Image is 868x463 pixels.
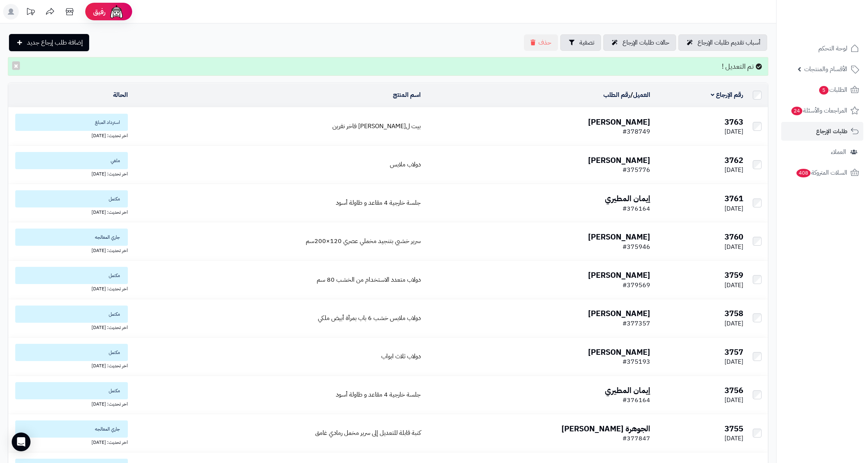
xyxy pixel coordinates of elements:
[424,83,653,107] td: /
[11,131,128,139] div: اخر تحديث: [DATE]
[796,167,847,178] span: السلات المتروكة
[804,64,847,75] span: الأقسام والمنتجات
[622,127,650,136] span: #378749
[588,269,650,281] b: [PERSON_NAME]
[781,163,863,182] a: السلات المتروكة408
[603,34,676,51] a: حالات طلبات الإرجاع
[306,236,421,246] a: سرير خشبي بتنجيد مخملي عصري 120×200سم
[113,90,128,100] a: الحالة
[725,204,743,213] span: [DATE]
[725,307,743,319] b: 3758
[725,154,743,166] b: 3762
[725,281,743,290] span: [DATE]
[622,357,650,366] span: #375193
[11,284,128,292] div: اخر تحديث: [DATE]
[781,122,863,141] a: طلبات الإرجاع
[622,281,650,290] span: #379569
[15,190,128,207] span: مكتمل
[678,34,767,51] a: أسباب تقديم طلبات الإرجاع
[15,267,128,284] span: مكتمل
[725,346,743,358] b: 3757
[15,114,128,131] span: استرداد المبلغ
[15,152,128,169] span: ملغي
[12,433,30,451] div: Open Intercom Messenger
[332,122,421,131] a: بيت ل[PERSON_NAME] فاخر نفرين
[15,229,128,246] span: جاري المعالجه
[524,34,558,51] button: حذف
[605,193,650,204] b: إيمان المطيري
[381,352,421,361] a: دولاب ثلاث ابواب
[12,61,20,70] button: ×
[605,384,650,396] b: إيمان المطيري
[622,38,669,47] span: حالات طلبات الإرجاع
[622,242,650,252] span: #375946
[15,382,128,399] span: مكتمل
[622,319,650,328] span: #377357
[791,105,847,116] span: المراجعات والأسئلة
[725,434,743,443] span: [DATE]
[725,395,743,405] span: [DATE]
[725,116,743,128] b: 3763
[698,38,760,47] span: أسباب تقديم طلبات الإرجاع
[9,34,89,51] a: إضافة طلب إرجاع جديد
[11,207,128,216] div: اخر تحديث: [DATE]
[11,169,128,177] div: اخر تحديث: [DATE]
[781,143,863,161] a: العملاء
[622,395,650,405] span: #376164
[588,346,650,358] b: [PERSON_NAME]
[27,38,83,47] span: إضافة طلب إرجاع جديد
[588,154,650,166] b: [PERSON_NAME]
[588,231,650,243] b: [PERSON_NAME]
[622,434,650,443] span: #377847
[588,307,650,319] b: [PERSON_NAME]
[725,384,743,396] b: 3756
[317,275,421,284] a: دولاب متعدد الاستخدام من الخشب 80 سم
[725,319,743,328] span: [DATE]
[318,313,421,323] a: دولاب ملابس خشب 6 باب بمرآة أبيض ملكي
[725,231,743,243] b: 3760
[725,127,743,136] span: [DATE]
[8,57,768,76] div: تم التعديل !
[393,90,421,100] a: اسم المنتج
[11,323,128,331] div: اخر تحديث: [DATE]
[725,242,743,252] span: [DATE]
[15,420,128,438] span: جاري المعالجه
[818,43,847,54] span: لوحة التحكم
[336,198,421,207] a: جلسة خارجية 4 مقاعد و طاولة أسود
[816,126,847,137] span: طلبات الإرجاع
[538,38,551,47] span: حذف
[15,344,128,361] span: مكتمل
[560,34,601,51] button: تصفية
[15,306,128,323] span: مكتمل
[781,39,863,58] a: لوحة التحكم
[831,147,846,157] span: العملاء
[11,246,128,254] div: اخر تحديث: [DATE]
[819,86,829,95] span: 5
[622,165,650,175] span: #375776
[725,165,743,175] span: [DATE]
[390,160,421,169] a: دولاب ملابس
[579,38,594,47] span: تصفية
[791,107,803,116] span: 24
[725,269,743,281] b: 3759
[588,116,650,128] b: [PERSON_NAME]
[11,438,128,446] div: اخر تحديث: [DATE]
[11,399,128,408] div: اخر تحديث: [DATE]
[561,423,650,434] b: الجوهرة [PERSON_NAME]
[818,84,847,95] span: الطلبات
[336,390,421,399] a: جلسة خارجية 4 مقاعد و طاولة أسود
[11,361,128,369] div: اخر تحديث: [DATE]
[622,204,650,213] span: #376164
[711,90,743,100] a: رقم الإرجاع
[725,423,743,434] b: 3755
[796,169,811,178] span: 408
[315,428,421,438] a: كنبة قابلة للتعديل إلى سرير مخمل رمادي غامق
